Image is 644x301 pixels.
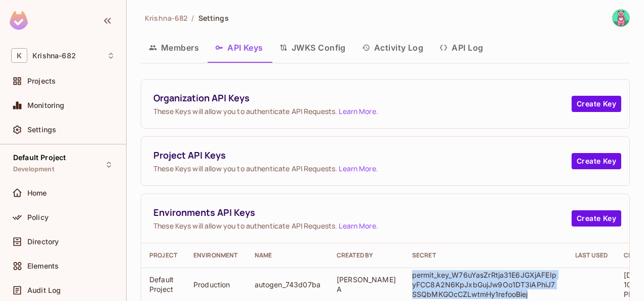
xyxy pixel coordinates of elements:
td: Production [185,268,247,301]
span: Policy [27,213,49,221]
td: autogen_743d07ba [247,268,329,301]
button: Activity Log [354,35,432,60]
span: Home [27,189,47,197]
span: Elements [27,262,59,270]
button: API Keys [207,35,271,60]
span: Environments API Keys [153,206,572,219]
span: Organization API Keys [153,92,572,104]
span: K [11,48,27,63]
span: Settings [27,126,56,134]
img: SReyMgAAAABJRU5ErkJggg== [10,11,28,30]
div: Project [149,251,177,259]
button: Create Key [572,96,621,112]
span: Development [13,165,54,173]
button: Create Key [572,153,621,169]
span: These Keys will allow you to authenticate API Requests. . [153,221,572,231]
button: JWKS Config [271,35,354,60]
span: Default Project [13,154,66,162]
a: Learn More [339,164,376,173]
td: [PERSON_NAME] A [329,268,404,301]
button: API Log [431,35,491,60]
span: Directory [27,238,59,246]
span: Projects [27,77,56,85]
div: Created By [337,251,396,259]
button: Create Key [572,210,621,227]
a: Learn More [339,221,376,231]
td: Default Project [141,268,185,301]
span: These Keys will allow you to authenticate API Requests. . [153,106,572,116]
button: Members [141,35,207,60]
a: Learn More [339,106,376,116]
div: Secret [412,251,559,259]
span: Audit Log [27,286,61,294]
span: Krishna-682 [145,13,187,23]
span: Workspace: Krishna-682 [32,52,76,60]
div: Name [255,251,320,259]
span: These Keys will allow you to authenticate API Requests. . [153,164,572,173]
div: Environment [193,251,238,259]
p: permit_key_W76uYasZrRtja31E6JGXjAFEIpyFCC8A2N6KpJxbGujJw9Oo1DT3iAPhiJ7SSQbMKGOcCZLwtmHy1refooBiej [412,270,559,299]
span: Project API Keys [153,149,572,162]
div: Last Used [575,251,608,259]
img: Krishna prasad A [613,10,629,26]
li: / [191,13,194,23]
span: Monitoring [27,101,65,109]
span: Settings [198,13,229,23]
